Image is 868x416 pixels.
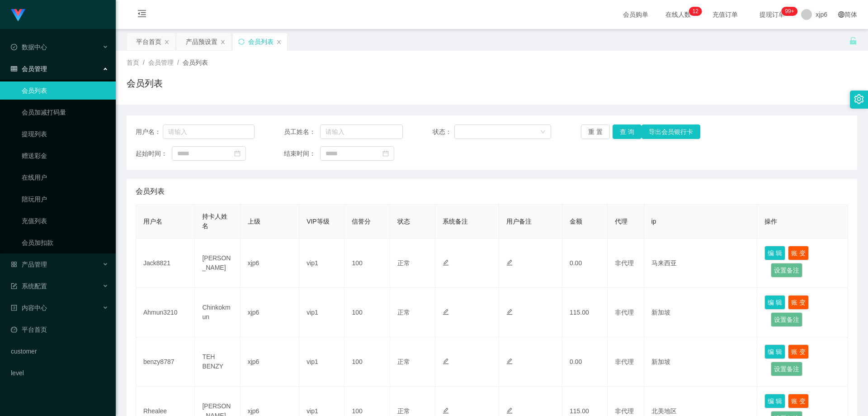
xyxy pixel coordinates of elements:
input: 请输入 [163,124,255,139]
span: 状态： [433,127,455,137]
td: 马来西亚 [644,239,758,288]
span: 非代理 [615,358,634,365]
td: 115.00 [562,288,608,337]
span: 操作 [764,218,777,225]
span: 产品管理 [11,261,47,268]
span: 正常 [397,358,410,365]
i: 图标: edit [506,407,513,414]
span: 内容中心 [11,304,47,311]
button: 重 置 [581,124,610,139]
span: 结束时间： [284,149,320,158]
a: 陪玩用户 [22,190,108,208]
button: 编 辑 [764,344,785,359]
span: 系统备注 [443,218,468,225]
i: 图标: close [164,39,170,45]
span: 充值订单 [708,11,742,18]
td: xjp6 [241,239,299,288]
sup: 12 [689,7,702,16]
span: 数据中心 [11,43,47,51]
td: vip1 [299,337,344,387]
td: vip1 [299,239,344,288]
span: 提现订单 [755,11,789,18]
a: 会员加扣款 [22,234,108,252]
div: 会员列表 [248,33,274,50]
td: TEH BENZY [195,337,240,387]
td: Chinkokmun [195,288,240,337]
i: 图标: profile [11,305,17,311]
td: 新加坡 [644,337,758,387]
span: 会员列表 [183,59,208,66]
span: 会员列表 [136,186,165,197]
i: 图标: edit [443,259,449,266]
h1: 会员列表 [127,77,163,90]
a: 图标: dashboard平台首页 [11,320,108,339]
button: 导出会员银行卡 [642,124,700,139]
i: 图标: down [540,129,546,135]
td: 新加坡 [644,288,758,337]
i: 图标: edit [506,259,513,266]
p: 1 [693,7,696,16]
i: 图标: global [838,11,844,18]
span: 代理 [615,218,627,225]
button: 账 变 [788,344,809,359]
button: 账 变 [788,246,809,260]
span: 系统配置 [11,282,47,290]
span: 正常 [397,259,410,267]
span: 用户名 [143,218,162,225]
a: 赠送彩金 [22,147,108,165]
td: xjp6 [241,337,299,387]
span: 状态 [397,218,410,225]
i: 图标: edit [506,358,513,364]
td: 100 [344,337,390,387]
i: 图标: edit [506,309,513,315]
button: 设置备注 [771,312,802,327]
button: 账 变 [788,394,809,408]
i: 图标: setting [854,94,864,104]
i: 图标: close [220,39,226,45]
span: 持卡人姓名 [202,213,227,230]
span: 非代理 [615,259,634,267]
td: Ahmun3210 [136,288,195,337]
span: / [177,59,179,66]
i: 图标: form [11,283,17,289]
span: 起始时间： [136,149,172,158]
span: 非代理 [615,407,634,415]
div: 平台首页 [136,33,161,50]
td: 0.00 [562,239,608,288]
span: 在线人数 [661,11,695,18]
input: 请输入 [320,124,403,139]
i: 图标: sync [238,38,245,45]
td: 0.00 [562,337,608,387]
span: 正常 [397,309,410,316]
button: 账 变 [788,295,809,310]
i: 图标: table [11,66,17,72]
button: 设置备注 [771,362,802,376]
i: 图标: calendar [382,150,389,157]
i: 图标: edit [443,407,449,414]
span: VIP等级 [307,218,330,225]
i: 图标: unlock [849,37,857,45]
span: 正常 [397,407,410,415]
span: ip [651,218,656,225]
td: 100 [344,239,390,288]
span: 用户备注 [506,218,532,225]
td: [PERSON_NAME] [195,239,240,288]
i: 图标: menu-fold [127,0,157,29]
span: 员工姓名： [284,127,320,137]
span: 首页 [127,59,139,66]
span: 上级 [248,218,260,225]
span: 会员管理 [148,59,174,66]
span: 会员管理 [11,65,47,72]
span: / [143,59,145,66]
div: 产品预设置 [186,33,217,50]
i: 图标: close [276,39,282,45]
button: 查 询 [613,124,642,139]
i: 图标: edit [443,358,449,364]
td: Jack8821 [136,239,195,288]
a: 会员加减打码量 [22,103,108,121]
a: 充值列表 [22,212,108,230]
a: level [11,364,108,382]
td: 100 [344,288,390,337]
button: 编 辑 [764,295,785,310]
td: xjp6 [241,288,299,337]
